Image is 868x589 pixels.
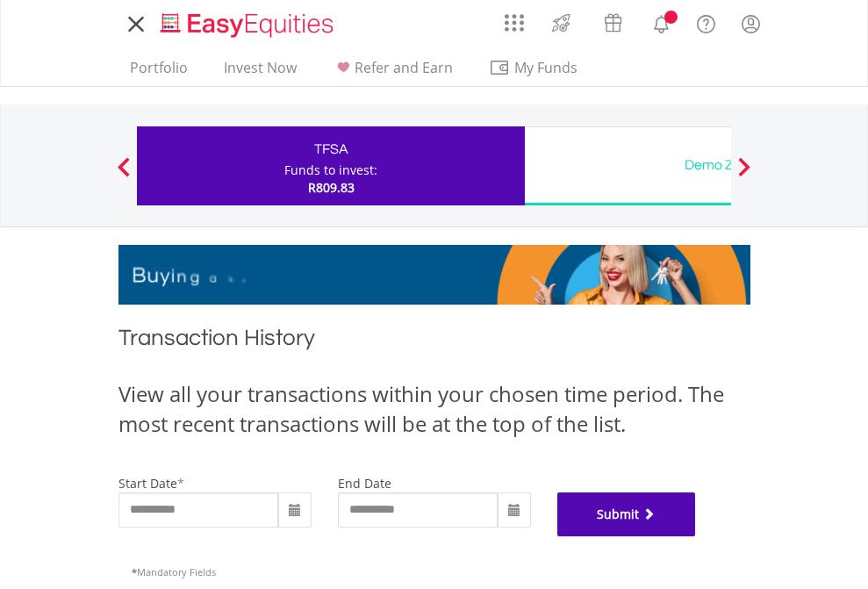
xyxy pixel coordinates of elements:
[123,59,195,86] a: Portfolio
[338,475,391,492] label: end date
[118,322,750,362] h1: Transaction History
[118,379,750,440] div: View all your transactions within your chosen time period. The most recent transactions will be a...
[118,245,750,305] img: EasyMortage Promotion Banner
[132,565,216,578] span: Mandatory Fields
[599,9,628,37] img: vouchers-v2.svg
[728,4,773,43] a: My Profile
[684,4,728,40] a: FAQ's and Support
[505,13,524,32] img: grid-menu-icon.svg
[557,492,696,536] button: Submit
[284,162,377,179] div: Funds to invest:
[118,475,177,492] label: start date
[493,4,535,32] a: AppsGrid
[355,58,453,77] span: Refer and Earn
[326,59,460,86] a: Refer and Earn
[217,59,304,86] a: Invest Now
[157,11,341,40] img: EasyEquities_Logo.png
[489,56,604,79] span: My Funds
[727,166,762,183] button: Next
[547,9,576,37] img: thrive-v2.svg
[587,4,639,37] a: Vouchers
[154,4,341,40] a: Home page
[639,4,684,40] a: Notifications
[106,166,141,183] button: Previous
[147,137,514,162] div: TFSA
[308,179,355,196] span: R809.83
